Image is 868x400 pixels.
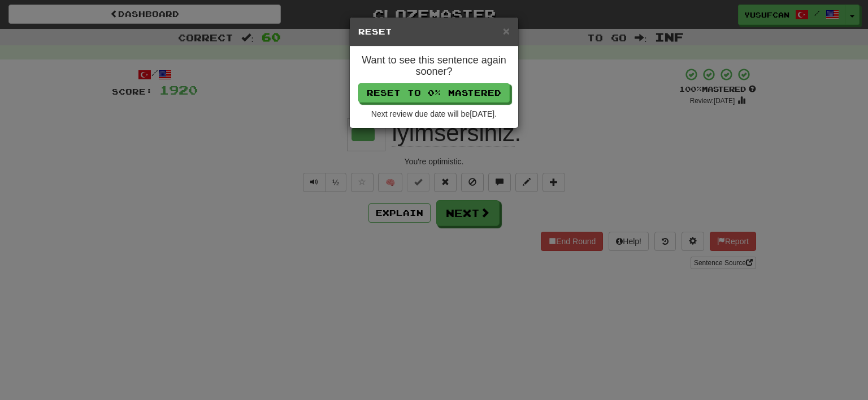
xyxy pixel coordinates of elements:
h5: Reset [358,26,510,37]
div: Next review due date will be [DATE] . [358,108,510,120]
button: Close [503,25,510,37]
span: × [503,24,510,37]
button: Reset to 0% Mastered [358,83,510,103]
h4: Want to see this sentence again sooner? [358,55,510,78]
